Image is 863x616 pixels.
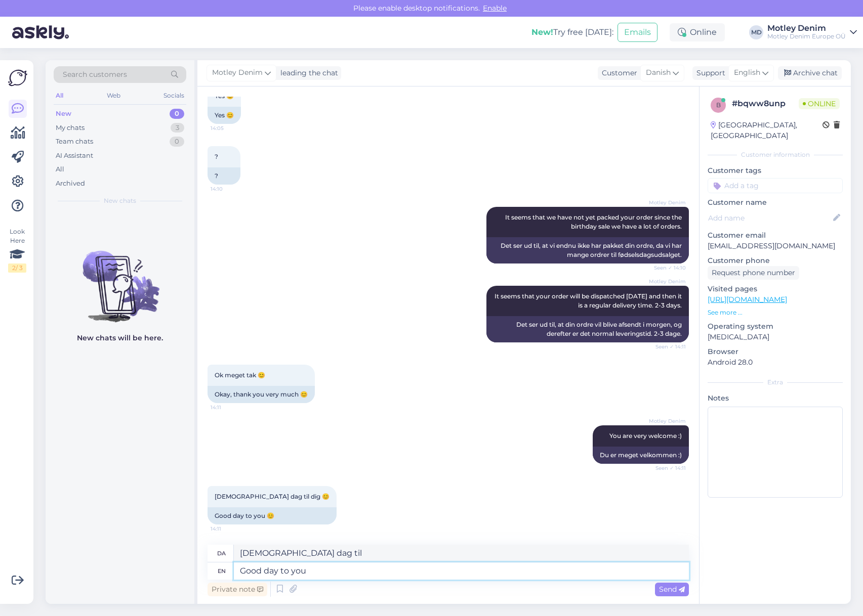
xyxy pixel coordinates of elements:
[208,386,315,403] div: Okay, thank you very much 😊
[646,67,671,78] span: Danish
[708,241,843,251] p: [EMAIL_ADDRESS][DOMAIN_NAME]
[708,178,843,193] input: Add a tag
[211,124,249,132] span: 14:05
[215,493,330,500] span: [DEMOGRAPHIC_DATA] dag til dig 😊
[56,151,93,161] div: AI Assistant
[276,68,338,78] div: leading the chat
[104,196,136,205] span: New chats
[208,167,240,185] div: ?
[105,89,122,102] div: Web
[212,67,263,78] span: Motley Denim
[56,164,64,174] div: All
[799,98,840,109] span: Online
[708,230,843,241] p: Customer email
[531,27,553,37] b: New!
[708,357,843,368] p: Android 28.0
[749,25,763,39] div: MD
[8,227,26,273] div: Look Here
[218,562,226,580] div: en
[208,583,267,596] div: Private note
[8,68,27,87] img: Askly Logo
[46,233,194,324] img: No chats
[56,137,93,147] div: Team chats
[480,4,510,13] span: Enable
[486,316,689,342] div: Det ser ud til, at din ordre vil blive afsendt i morgen, og derefter er det normal leveringstid. ...
[708,332,843,342] p: [MEDICAL_DATA]
[708,393,843,404] p: Notes
[648,278,686,285] span: Motley Denim
[711,120,823,141] div: [GEOGRAPHIC_DATA], [GEOGRAPHIC_DATA]
[648,417,686,425] span: Motley Denim
[670,23,725,41] div: Online
[486,237,689,263] div: Det ser ud til, at vi endnu ikke har pakket din ordre, da vi har mange ordrer til fødselsdagsudsa...
[8,263,26,273] div: 2 / 3
[648,464,686,472] span: Seen ✓ 14:11
[531,26,613,38] div: Try free [DATE]:
[211,404,249,411] span: 14:11
[215,153,218,160] span: ?
[708,150,843,159] div: Customer information
[63,69,127,80] span: Search customers
[505,213,683,230] span: It seems that we have not yet packed your order since the birthday sale we have a lot of orders.
[708,266,799,280] div: Request phone number
[217,545,226,562] div: da
[593,447,689,464] div: Du er meget velkommen :)
[208,507,337,524] div: Good day to you 😊
[211,525,249,533] span: 14:11
[767,24,857,40] a: Motley DenimMotley Denim Europe OÜ
[170,109,184,119] div: 0
[732,98,799,110] div: # bqww8unp
[56,179,85,189] div: Archived
[170,137,184,147] div: 0
[708,308,843,317] p: See more ...
[692,68,725,78] div: Support
[648,199,686,206] span: Motley Denim
[234,545,689,562] textarea: [DEMOGRAPHIC_DATA] dag til
[708,295,787,304] a: [URL][DOMAIN_NAME]
[767,32,846,40] div: Motley Denim Europe OÜ
[598,68,637,78] div: Customer
[708,255,843,266] p: Customer phone
[708,165,843,176] p: Customer tags
[56,123,85,133] div: My chats
[708,346,843,357] p: Browser
[215,371,265,379] span: Ok meget tak 😊
[171,123,184,133] div: 3
[767,24,846,32] div: Motley Denim
[648,264,686,272] span: Seen ✓ 14:10
[734,67,760,78] span: English
[56,109,71,119] div: New
[659,585,685,594] span: Send
[648,343,686,350] span: Seen ✓ 14:11
[778,66,842,80] div: Archive chat
[708,212,831,224] input: Add name
[708,284,843,294] p: Visited pages
[77,333,163,343] p: New chats will be here.
[708,321,843,332] p: Operating system
[618,23,657,42] button: Emails
[609,432,682,439] span: You are very welcome :)
[708,197,843,208] p: Customer name
[208,107,241,124] div: Yes 😊
[495,292,683,309] span: It seems that your order will be dispatched [DATE] and then it is a regular delivery time. 2-3 days.
[708,378,843,387] div: Extra
[161,89,186,102] div: Socials
[54,89,65,102] div: All
[716,101,721,109] span: b
[211,185,249,193] span: 14:10
[234,562,689,580] textarea: Good day to you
